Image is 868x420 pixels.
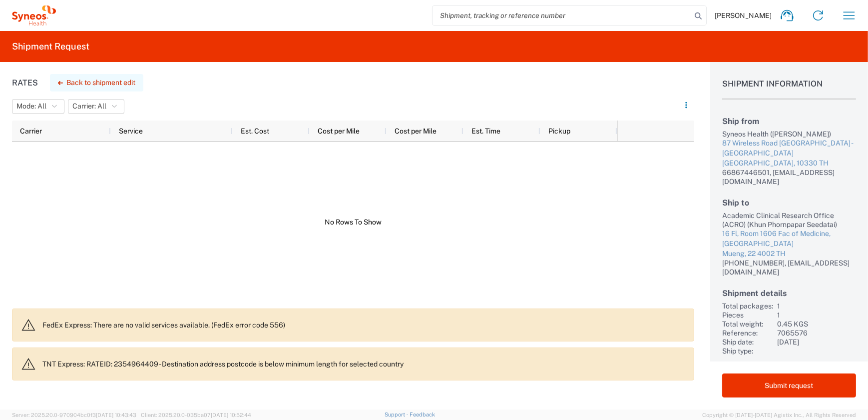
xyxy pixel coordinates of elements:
[722,310,773,319] div: Pieces
[722,337,773,346] div: Ship date:
[777,337,856,346] div: [DATE]
[722,79,856,99] h1: Shipment Information
[722,198,856,207] h2: Ship to
[548,127,570,135] span: Pickup
[12,78,38,87] h1: Rates
[211,412,251,418] span: [DATE] 10:52:44
[777,328,856,337] div: 7065576
[722,301,773,310] div: Total packages:
[715,11,772,20] span: [PERSON_NAME]
[16,101,46,111] span: Mode: All
[722,319,773,328] div: Total weight:
[385,411,410,417] a: Support
[722,168,856,186] div: 66867446501, [EMAIL_ADDRESS][DOMAIN_NAME]
[722,211,856,229] div: Academic Clinical Research Office (ACRO) (Khun Phornpapar Seedatai)
[722,328,773,337] div: Reference:
[42,359,686,368] p: TNT Express: RATEID: 2354964409 - Destination address postcode is below minimum length for select...
[722,116,856,126] h2: Ship from
[42,320,686,329] p: FedEx Express: There are no valid services available. (FedEx error code 556)
[777,301,856,310] div: 1
[12,412,136,418] span: Server: 2025.20.0-970904bc0f3
[12,40,89,52] h2: Shipment Request
[777,310,856,319] div: 1
[722,138,856,168] a: 87 Wireless Road [GEOGRAPHIC_DATA] - [GEOGRAPHIC_DATA][GEOGRAPHIC_DATA], 10330 TH
[722,288,856,298] h2: Shipment details
[722,229,856,258] a: 16 Fl, Room 1606 Fac of Medicine, [GEOGRAPHIC_DATA]Mueng, 22 4002 TH
[722,158,856,168] div: [GEOGRAPHIC_DATA], 10330 TH
[722,258,856,276] div: [PHONE_NUMBER], [EMAIL_ADDRESS][DOMAIN_NAME]
[722,229,856,248] div: 16 Fl, Room 1606 Fac of Medicine, [GEOGRAPHIC_DATA]
[50,74,143,91] button: Back to shipment edit
[68,99,124,114] button: Carrier: All
[722,138,856,158] div: 87 Wireless Road [GEOGRAPHIC_DATA] - [GEOGRAPHIC_DATA]
[777,319,856,328] div: 0.45 KGS
[722,346,773,355] div: Ship type:
[241,127,269,135] span: Est. Cost
[702,410,856,419] span: Copyright © [DATE]-[DATE] Agistix Inc., All Rights Reserved
[722,373,856,397] button: Submit request
[141,412,251,418] span: Client: 2025.20.0-035ba07
[72,101,106,111] span: Carrier: All
[318,127,360,135] span: Cost per Mile
[20,127,42,135] span: Carrier
[433,6,691,25] input: Shipment, tracking or reference number
[722,129,856,138] div: Syneos Health ([PERSON_NAME])
[12,99,64,114] button: Mode: All
[119,127,143,135] span: Service
[722,249,856,259] div: Mueng, 22 4002 TH
[96,412,136,418] span: [DATE] 10:43:43
[410,411,435,417] a: Feedback
[395,127,436,135] span: Cost per Mile
[471,127,500,135] span: Est. Time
